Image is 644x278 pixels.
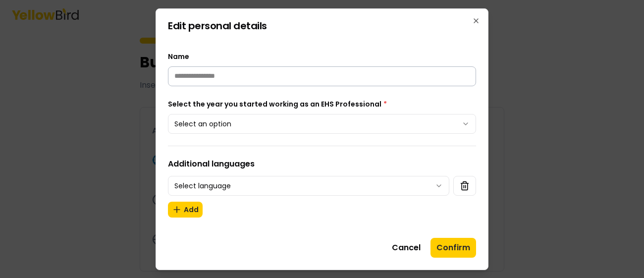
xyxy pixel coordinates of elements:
label: Name [168,52,189,61]
h3: Additional languages [168,158,476,170]
button: Confirm [430,238,476,258]
label: Select the year you started working as an EHS Professional [168,99,387,109]
button: Cancel [386,238,427,258]
h2: Edit personal details [168,21,476,31]
button: Add [168,202,203,218]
